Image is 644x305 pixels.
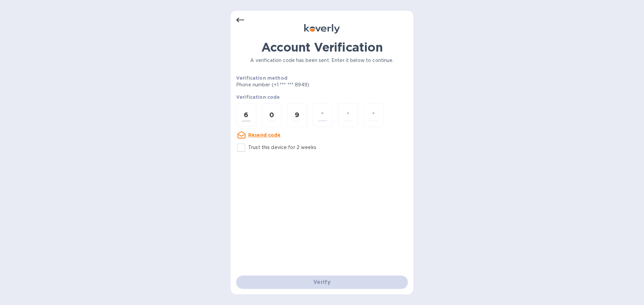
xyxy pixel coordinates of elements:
p: Phone number (+1 *** *** 8949) [236,81,361,88]
p: Trust this device for 2 weeks [248,144,316,151]
p: Verification code [236,94,408,100]
b: Verification method [236,75,287,81]
h1: Account Verification [236,40,408,54]
u: Resend code [248,132,281,138]
p: A verification code has been sent. Enter it below to continue. [236,57,408,64]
